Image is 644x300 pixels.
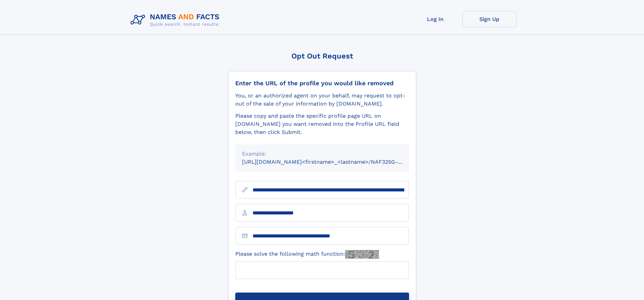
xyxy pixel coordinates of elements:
[128,11,225,29] img: Logo Names and Facts
[408,11,462,27] a: Log In
[242,159,422,165] small: [URL][DOMAIN_NAME]<firstname>_<lastname>/NAF325G-xxxxxxxx
[235,112,409,136] div: Please copy and paste the specific profile page URL on [DOMAIN_NAME] you want removed into the Pr...
[235,92,409,108] div: You, or an authorized agent on your behalf, may request to opt-out of the sale of your informatio...
[228,52,416,60] div: Opt Out Request
[235,79,409,87] div: Enter the URL of the profile you would like removed
[235,250,379,259] label: Please solve the following math function:
[462,11,517,27] a: Sign Up
[242,150,402,158] div: Example:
